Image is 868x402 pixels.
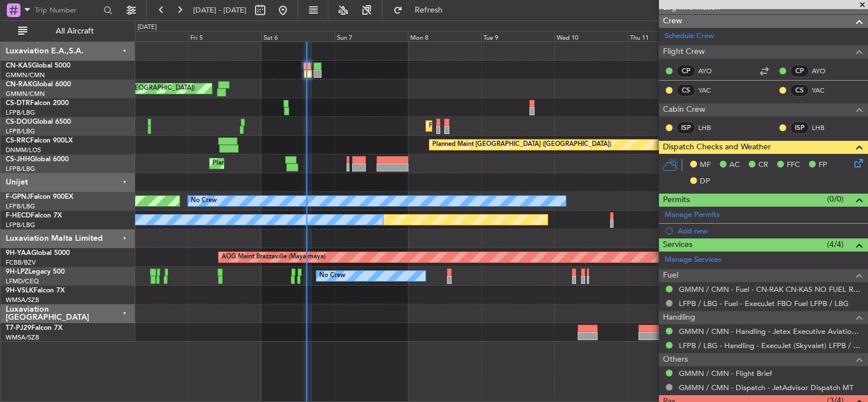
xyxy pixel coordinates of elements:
[335,31,408,41] div: Sun 7
[6,194,73,200] a: F-GPNJFalcon 900EX
[628,31,701,41] div: Thu 11
[663,103,706,116] span: Cabin Crew
[700,160,711,171] span: MF
[663,15,682,28] span: Crew
[6,325,62,332] a: T7-PJ29Falcon 7X
[679,368,772,378] a: GMMN / CMN - Flight Brief
[679,383,853,392] a: GMMN / CMN - Dispatch - JetAdvisor Dispatch MT
[698,123,724,133] a: LHB
[663,311,695,324] span: Handling
[6,269,28,275] span: 9H-LPZ
[6,250,31,257] span: 9H-YAA
[6,119,71,125] a: CS-DOUGlobal 6500
[6,287,65,294] a: 9H-VSLKFalcon 7X
[137,23,157,32] div: [DATE]
[812,66,837,76] a: AYO
[6,325,31,332] span: T7-PJ29
[677,122,695,134] div: ISP
[665,254,721,266] a: Manage Services
[222,249,325,266] div: AOG Maint Brazzaville (Maya-maya)
[388,1,456,19] button: Refresh
[405,6,453,14] span: Refresh
[12,22,123,40] button: All Aircraft
[827,238,844,250] span: (4/4)
[790,65,809,77] div: CP
[677,65,695,77] div: CP
[554,31,628,41] div: Wed 10
[6,212,62,219] a: F-HECDFalcon 7X
[6,277,39,286] a: LFMD/CEQ
[663,194,690,207] span: Permits
[663,45,705,58] span: Flight Crew
[6,71,45,79] a: GMMN/CMN
[663,141,771,154] span: Dispatch Checks and Weather
[6,333,39,342] a: WMSA/SZB
[319,267,345,284] div: No Crew
[6,146,41,154] a: DNMM/LOS
[6,296,39,304] a: WMSA/SZB
[787,160,800,171] span: FFC
[812,123,837,133] a: LHB
[790,122,809,134] div: ISP
[790,84,809,97] div: CS
[819,160,827,171] span: FP
[6,81,32,88] span: CN-RAK
[698,85,724,95] a: YAC
[6,287,34,294] span: 9H-VSLK
[115,31,188,41] div: Thu 4
[679,341,862,350] a: LFPB / LBG - Handling - ExecuJet (Skyvalet) LFPB / LBG
[35,2,100,19] input: Trip Number
[6,81,71,88] a: CN-RAKGlobal 6000
[827,193,844,205] span: (0/0)
[6,119,32,125] span: CS-DOU
[6,165,35,173] a: LFPB/LBG
[6,62,70,69] a: CN-KASGlobal 5000
[698,66,724,76] a: AYO
[6,250,70,257] a: 9H-YAAGlobal 5000
[6,137,73,144] a: CS-RRCFalcon 900LX
[6,108,35,117] a: LFPB/LBG
[678,226,862,236] div: Add new
[6,90,45,98] a: GMMN/CMN
[432,136,611,153] div: Planned Maint [GEOGRAPHIC_DATA] ([GEOGRAPHIC_DATA])
[700,176,710,187] span: DP
[6,202,35,211] a: LFPB/LBG
[6,127,35,136] a: LFPB/LBG
[729,160,740,171] span: AC
[6,212,31,219] span: F-HECD
[663,269,678,282] span: Fuel
[6,100,69,107] a: CS-DTRFalcon 2000
[212,155,391,172] div: Planned Maint [GEOGRAPHIC_DATA] ([GEOGRAPHIC_DATA])
[679,284,862,294] a: GMMN / CMN - Fuel - CN-RAK CN-KAS NO FUEL REQUIRED GMMN / CMN
[261,31,335,41] div: Sat 6
[665,210,720,221] a: Manage Permits
[408,31,481,41] div: Mon 8
[6,100,30,107] span: CS-DTR
[191,192,217,210] div: No Crew
[812,85,837,95] a: YAC
[679,299,849,308] a: LFPB / LBG - Fuel - ExecuJet FBO Fuel LFPB / LBG
[665,31,714,42] a: Schedule Crew
[679,326,862,336] a: GMMN / CMN - Handling - Jetex Executive Aviation [GEOGRAPHIC_DATA] GMMN / CMN
[6,258,36,267] a: FCBB/BZV
[6,221,35,229] a: LFPB/LBG
[6,194,30,200] span: F-GPNJ
[677,84,695,97] div: CS
[193,5,247,15] span: [DATE] - [DATE]
[6,156,30,163] span: CS-JHH
[188,31,261,41] div: Fri 5
[6,62,32,69] span: CN-KAS
[481,31,554,41] div: Tue 9
[429,118,608,135] div: Planned Maint [GEOGRAPHIC_DATA] ([GEOGRAPHIC_DATA])
[663,353,688,366] span: Others
[6,137,30,144] span: CS-RRC
[30,27,120,35] span: All Aircraft
[6,156,69,163] a: CS-JHHGlobal 6000
[6,269,65,275] a: 9H-LPZLegacy 500
[758,160,768,171] span: CR
[663,238,692,252] span: Services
